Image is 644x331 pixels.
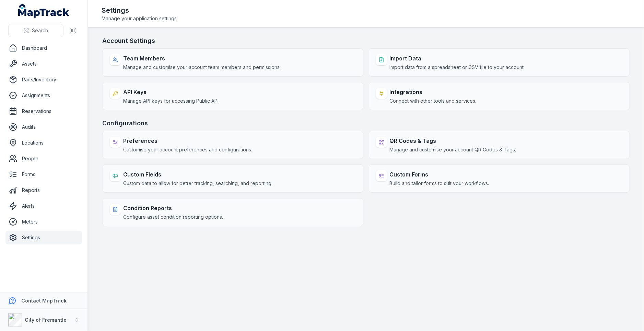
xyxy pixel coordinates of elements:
h3: Account Settings [103,36,630,46]
a: API KeysManage API keys for accessing Public API. [103,82,363,110]
h2: Settings [102,5,178,15]
a: Alerts [5,199,82,213]
a: Parts/Inventory [5,73,82,87]
a: Audits [5,120,82,134]
strong: City of Fremantle [25,317,67,323]
a: Assets [5,57,82,71]
span: Build and tailor forms to suit your workflows. [390,180,489,187]
span: Manage and customise your account QR Codes & Tags. [390,146,516,153]
strong: QR Codes & Tags [390,137,516,145]
a: QR Codes & TagsManage and customise your account QR Codes & Tags. [369,131,630,159]
span: Manage and customise your account team members and permissions. [124,64,281,71]
a: People [5,152,82,165]
strong: API Keys [124,88,220,96]
span: Customise your account preferences and configurations. [124,146,253,153]
span: Configure asset condition reporting options. [124,214,223,220]
a: Meters [5,215,82,229]
h3: Configurations [103,118,630,128]
strong: Import Data [390,54,525,62]
strong: Custom Forms [390,170,489,179]
a: MapTrack [18,4,70,18]
strong: Preferences [124,137,253,145]
span: Manage API keys for accessing Public API. [124,98,220,104]
a: Assignments [5,89,82,102]
a: Locations [5,136,82,150]
a: Forms [5,168,82,181]
span: Manage your application settings. [102,15,178,22]
a: Custom FieldsCustom data to allow for better tracking, searching, and reporting. [103,164,363,193]
a: Settings [5,231,82,244]
button: Search [8,24,63,37]
span: Import data from a spreadsheet or CSV file to your account. [390,64,525,71]
a: Reservations [5,104,82,118]
a: IntegrationsConnect with other tools and services. [369,82,630,110]
a: PreferencesCustomise your account preferences and configurations. [103,131,363,159]
span: Connect with other tools and services. [390,98,477,104]
strong: Custom Fields [124,170,273,179]
a: Reports [5,183,82,197]
a: Condition ReportsConfigure asset condition reporting options. [103,198,363,226]
strong: Contact MapTrack [21,298,67,304]
strong: Condition Reports [124,204,223,212]
strong: Integrations [390,88,477,96]
strong: Team Members [124,54,281,62]
a: Dashboard [5,41,82,55]
a: Team MembersManage and customise your account team members and permissions. [103,48,363,77]
span: Search [32,27,48,34]
a: Custom FormsBuild and tailor forms to suit your workflows. [369,164,630,193]
a: Import DataImport data from a spreadsheet or CSV file to your account. [369,48,630,77]
span: Custom data to allow for better tracking, searching, and reporting. [124,180,273,187]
